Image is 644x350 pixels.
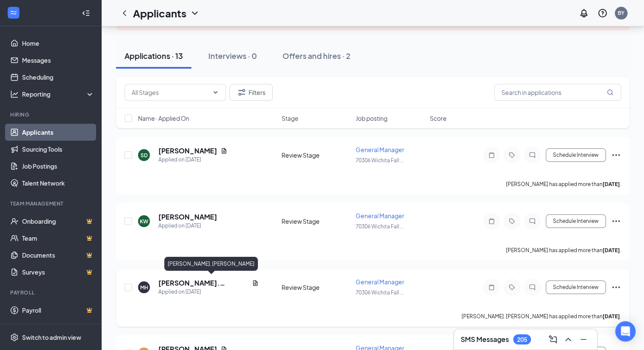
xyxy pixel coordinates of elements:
[607,89,614,96] svg: MagnifyingGlass
[252,280,259,286] svg: Document
[22,247,94,264] a: DocumentsCrown
[527,218,537,225] svg: ChatInactive
[506,247,621,254] p: [PERSON_NAME] has applied more than .
[506,181,621,188] p: [PERSON_NAME] has applied more than .
[22,124,94,141] a: Applicants
[356,212,404,219] span: General Manager
[141,152,148,159] div: SD
[282,151,351,159] div: Review Stage
[507,284,517,291] svg: Tag
[563,334,573,344] svg: ChevronUp
[579,8,589,18] svg: Notifications
[140,218,148,225] div: KW
[282,50,351,61] div: Offers and hires · 2
[158,212,217,222] h5: [PERSON_NAME]
[282,217,351,225] div: Review Stage
[22,333,81,342] div: Switch to admin view
[22,35,94,52] a: Home
[237,87,247,97] svg: Filter
[229,84,273,101] button: Filter Filters
[611,150,621,160] svg: Ellipses
[138,114,189,122] span: Name · Applied On
[10,200,93,207] div: Team Management
[597,8,608,18] svg: QuestionInfo
[561,333,575,346] button: ChevronUp
[618,9,625,17] div: BY
[158,278,249,288] h5: [PERSON_NAME]. [PERSON_NAME]
[356,278,404,286] span: General Manager
[221,147,227,154] svg: Document
[22,230,94,247] a: TeamCrown
[546,281,606,294] button: Schedule Interview
[9,8,18,17] svg: WorkstreamLogo
[212,89,219,96] svg: ChevronDown
[356,146,404,153] span: General Manager
[124,50,183,61] div: Applications · 13
[22,158,94,175] a: Job Postings
[356,289,404,296] span: 70306 Wichita Fall ...
[486,284,497,291] svg: Note
[22,90,95,98] div: Reporting
[546,333,560,346] button: ComposeMessage
[10,333,19,342] svg: Settings
[615,321,636,342] div: Open Intercom Messenger
[208,50,257,61] div: Interviews · 0
[164,257,258,271] div: [PERSON_NAME]. [PERSON_NAME]
[132,88,209,97] input: All Stages
[507,152,517,158] svg: Tag
[22,302,94,319] a: PayrollCrown
[517,336,527,343] div: 205
[548,334,558,344] svg: ComposeMessage
[119,8,130,18] svg: ChevronLeft
[82,9,90,17] svg: Collapse
[507,218,517,225] svg: Tag
[10,289,93,296] div: Payroll
[527,284,537,291] svg: ChatInactive
[158,146,217,156] h5: [PERSON_NAME]
[22,213,94,230] a: OnboardingCrown
[486,152,497,158] svg: Note
[190,8,200,18] svg: ChevronDown
[356,114,387,122] span: Job posting
[430,114,447,122] span: Score
[486,218,497,225] svg: Note
[22,69,94,86] a: Scheduling
[461,335,509,344] h3: SMS Messages
[158,156,227,164] div: Applied on [DATE]
[22,141,94,158] a: Sourcing Tools
[603,313,620,319] b: [DATE]
[10,90,19,98] svg: Analysis
[603,181,620,187] b: [DATE]
[22,175,94,192] a: Talent Network
[356,157,404,164] span: 70306 Wichita Fall ...
[494,84,621,101] input: Search in applications
[462,313,621,320] p: [PERSON_NAME]. [PERSON_NAME] has applied more than .
[133,6,186,20] h1: Applicants
[603,247,620,253] b: [DATE]
[546,148,606,162] button: Schedule Interview
[578,334,589,344] svg: Minimize
[22,52,94,69] a: Messages
[158,222,217,230] div: Applied on [DATE]
[546,214,606,228] button: Schedule Interview
[282,114,299,122] span: Stage
[577,333,590,346] button: Minimize
[282,283,351,292] div: Review Stage
[611,216,621,226] svg: Ellipses
[527,152,537,158] svg: ChatInactive
[22,264,94,281] a: SurveysCrown
[611,282,621,292] svg: Ellipses
[356,223,404,230] span: 70306 Wichita Fall ...
[10,111,93,118] div: Hiring
[158,288,259,296] div: Applied on [DATE]
[140,284,148,291] div: MH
